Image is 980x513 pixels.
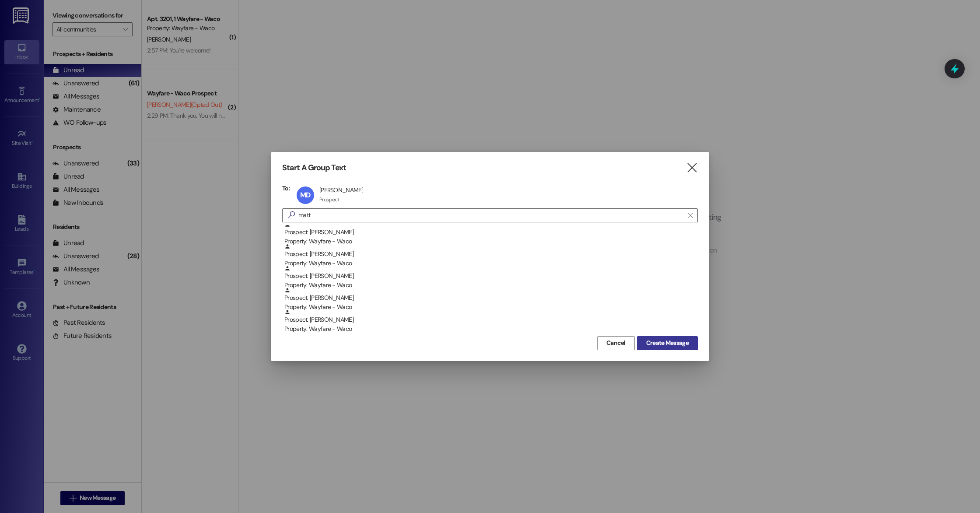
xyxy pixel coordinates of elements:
[282,184,290,192] h3: To:
[284,237,698,246] div: Property: Wayfare - Waco
[282,243,698,265] div: Prospect: [PERSON_NAME]Property: Wayfare - Waco
[298,209,683,221] input: Search for any contact or apartment
[282,221,698,243] div: Prospect: [PERSON_NAME]Property: Wayfare - Waco
[284,221,698,246] div: Prospect: [PERSON_NAME]
[282,265,698,287] div: Prospect: [PERSON_NAME]Property: Wayfare - Waco
[284,243,698,268] div: Prospect: [PERSON_NAME]
[319,196,339,203] div: Prospect
[646,338,689,348] span: Create Message
[282,309,698,331] div: Prospect: [PERSON_NAME]Property: Wayfare - Waco
[284,211,298,220] i: 
[597,336,635,350] button: Cancel
[688,212,693,219] i: 
[282,287,698,309] div: Prospect: [PERSON_NAME]Property: Wayfare - Waco
[284,309,698,334] div: Prospect: [PERSON_NAME]
[300,190,310,200] span: MD
[284,281,698,290] div: Property: Wayfare - Waco
[606,338,626,348] span: Cancel
[284,265,698,290] div: Prospect: [PERSON_NAME]
[683,209,697,222] button: Clear text
[282,163,346,173] h3: Start A Group Text
[686,163,698,172] i: 
[637,336,698,350] button: Create Message
[319,186,363,194] div: [PERSON_NAME]
[284,287,698,312] div: Prospect: [PERSON_NAME]
[284,302,698,312] div: Property: Wayfare - Waco
[284,259,698,268] div: Property: Wayfare - Waco
[284,324,698,334] div: Property: Wayfare - Waco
